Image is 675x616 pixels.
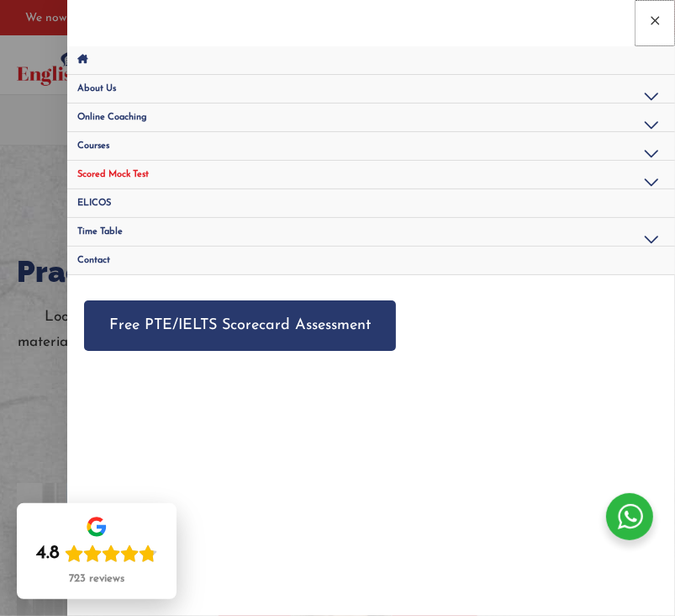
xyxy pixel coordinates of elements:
a: About UsMenu Toggle [67,75,675,104]
a: Scored Mock TestMenu Toggle [67,161,675,189]
div: 4.8 [36,542,60,566]
div: 723 reviews [69,572,124,586]
span: Scored Mock Test [77,170,149,179]
span: ELICOS [77,199,111,208]
a: Online CoachingMenu Toggle [67,104,675,132]
span: Online Coaching [77,113,147,122]
a: Contact [67,247,675,275]
a: Time TableMenu Toggle [67,218,675,247]
span: Time Table [77,227,123,236]
span: Courses [77,141,109,151]
span: About Us [77,84,116,93]
span: Contact [77,256,110,265]
nav: Site Navigation: Main Menu [67,46,675,275]
a: ELICOS [67,189,675,218]
a: CoursesMenu Toggle [67,132,675,161]
a: Free PTE/IELTS Scorecard Assessment [84,300,396,351]
div: Rating: 4.8 out of 5 [36,542,157,566]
